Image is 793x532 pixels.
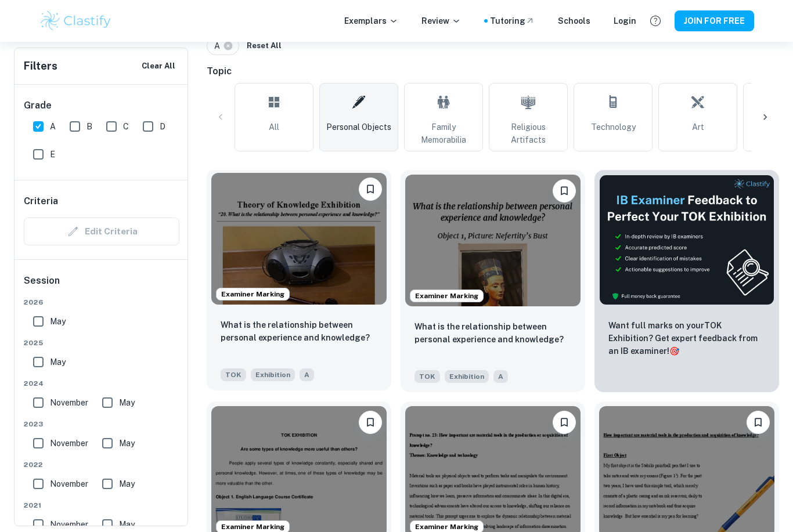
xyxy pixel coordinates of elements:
[414,370,440,383] span: TOK
[614,15,636,27] a: Login
[207,64,779,78] h6: Topic
[24,274,179,297] h6: Session
[359,178,382,201] button: Please log in to bookmark exemplars
[490,15,535,27] a: Tutoring
[24,99,179,113] h6: Grade
[123,120,129,133] span: C
[494,121,563,146] span: Religious Artifacts
[119,396,135,409] span: May
[50,518,88,531] span: November
[24,338,179,348] span: 2025
[244,37,284,55] button: Reset All
[221,368,246,381] span: TOK
[50,120,56,133] span: A
[553,179,576,202] button: Please log in to bookmark exemplars
[558,15,590,27] a: Schools
[269,121,279,133] span: All
[344,15,398,27] p: Exemplars
[160,120,165,133] span: D
[50,477,88,490] span: November
[410,291,483,301] span: Examiner Marking
[24,58,57,74] h6: Filters
[119,437,135,450] span: May
[405,175,581,306] img: TOK Exhibition example thumbnail: What is the relationship between persona
[326,121,391,133] span: Personal Objects
[39,9,113,32] img: Clastify logo
[24,419,179,429] span: 2023
[50,148,55,161] span: E
[50,437,88,450] span: November
[493,370,508,383] span: A
[24,459,179,470] span: 2022
[217,522,289,532] span: Examiner Marking
[24,500,179,511] span: 2021
[591,121,636,133] span: Technology
[594,170,779,392] a: ThumbnailWant full marks on yourTOK Exhibition? Get expert feedback from an IB examiner!
[221,319,377,344] p: What is the relationship between personal experience and knowledge?
[669,346,679,356] span: 🎯
[139,57,178,75] button: Clear All
[24,297,179,307] span: 2026
[207,37,239,55] div: A
[119,477,135,490] span: May
[646,11,665,31] button: Help and Feedback
[119,518,135,531] span: May
[553,411,576,434] button: Please log in to bookmark exemplars
[410,522,483,532] span: Examiner Marking
[300,368,314,381] span: A
[50,396,88,409] span: November
[214,39,225,52] span: A
[86,120,92,133] span: B
[50,356,66,368] span: May
[599,175,774,305] img: Thumbnail
[359,411,382,434] button: Please log in to bookmark exemplars
[409,121,478,146] span: Family Memorabilia
[414,320,571,346] p: What is the relationship between personal experience and knowledge?
[421,15,461,27] p: Review
[401,170,585,392] a: Examiner MarkingPlease log in to bookmark exemplarsWhat is the relationship between personal expe...
[24,218,179,245] div: Criteria filters are unavailable when searching by topic
[211,173,387,305] img: TOK Exhibition example thumbnail: What is the relationship between persona
[251,368,295,381] span: Exhibition
[217,289,289,299] span: Examiner Marking
[445,370,489,383] span: Exhibition
[24,194,58,208] h6: Criteria
[24,378,179,389] span: 2024
[747,411,770,434] button: Please log in to bookmark exemplars
[207,170,391,392] a: Examiner MarkingPlease log in to bookmark exemplarsWhat is the relationship between personal expe...
[675,10,754,31] button: JOIN FOR FREE
[50,315,66,328] span: May
[608,319,765,357] p: Want full marks on your TOK Exhibition ? Get expert feedback from an IB examiner!
[692,121,704,133] span: Art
